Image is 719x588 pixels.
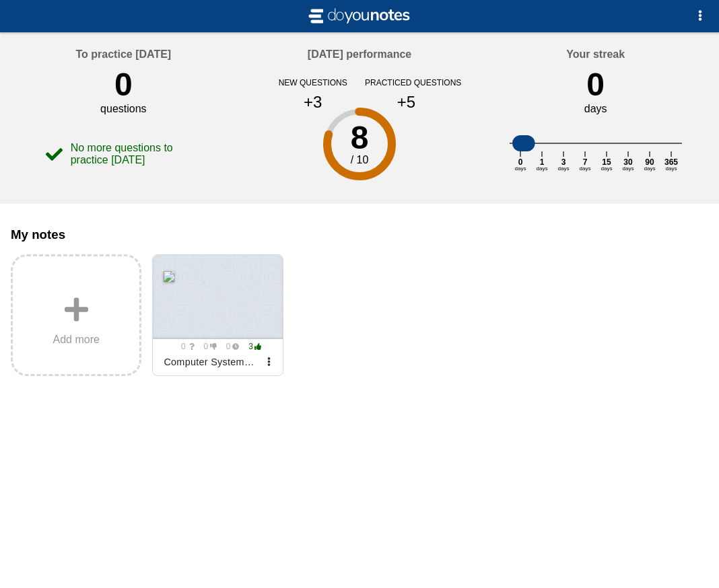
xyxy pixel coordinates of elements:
[514,166,526,172] text: days
[71,142,209,166] span: No more questions to practice [DATE]
[601,166,612,172] text: days
[365,78,448,87] div: practiced questions
[586,66,605,103] div: 0
[536,166,547,172] text: days
[277,93,349,112] div: +3
[219,342,239,351] span: 0
[266,122,452,154] div: 8
[242,342,262,351] span: 3
[76,48,172,61] h4: To practice [DATE]
[114,66,133,103] div: 0
[582,157,587,167] text: 7
[584,103,607,115] div: days
[152,254,283,376] a: 0 0 0 3 Computer Systems_ A Programmer’s Perspective 3rd Edition -- [PERSON_NAME] E_ [PERSON_NAME...
[518,157,522,167] text: 0
[665,166,677,172] text: days
[644,166,655,172] text: days
[664,157,678,167] text: 365
[557,166,569,172] text: days
[271,78,354,87] div: new questions
[158,351,261,373] div: Computer Systems_ A Programmer’s Perspective 3rd Edition -- [PERSON_NAME] E_ [PERSON_NAME] [PERSO...
[561,157,566,167] text: 3
[197,342,217,351] span: 0
[623,157,633,167] text: 30
[308,48,411,61] h4: [DATE] performance
[566,48,625,61] h4: Your streak
[539,157,544,167] text: 1
[579,166,590,172] text: days
[622,166,634,172] text: days
[370,93,442,112] div: +5
[11,227,708,242] h3: My notes
[602,157,611,167] text: 15
[100,103,147,115] div: questions
[687,3,714,30] button: Options
[645,157,654,167] text: 90
[306,5,413,27] img: svg+xml;base64,CiAgICAgIDxzdmcgdmlld0JveD0iLTIgLTIgMjAgNCIgeG1sbnM9Imh0dHA6Ly93d3cudzMub3JnLzIwMD...
[174,342,195,351] span: 0
[266,154,452,166] div: / 10
[53,334,100,346] span: Add more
